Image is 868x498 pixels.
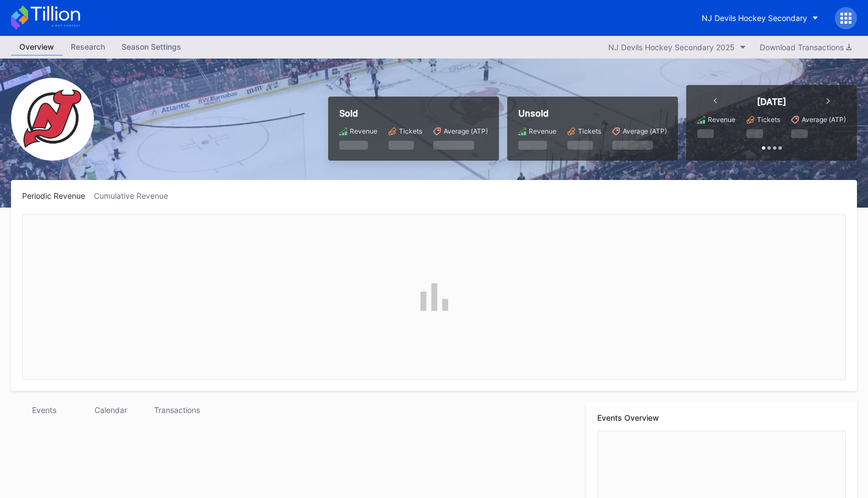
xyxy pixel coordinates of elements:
[11,402,77,418] div: Events
[693,8,827,28] button: NJ Devils Hockey Secondary
[597,413,846,422] div: Events Overview
[77,402,144,418] div: Calendar
[518,108,667,119] div: Unsold
[350,127,377,135] div: Revenue
[757,96,786,107] div: [DATE]
[11,78,94,161] img: NJ_Devils_Hockey_Secondary.png
[339,108,488,119] div: Sold
[144,402,210,418] div: Transactions
[754,40,857,55] button: Download Transactions
[529,127,556,135] div: Revenue
[702,13,807,23] div: NJ Devils Hockey Secondary
[113,39,190,56] a: Season Settings
[113,39,190,55] div: Season Settings
[603,40,751,55] button: NJ Devils Hockey Secondary 2025
[608,43,735,52] div: NJ Devils Hockey Secondary 2025
[11,39,62,56] a: Overview
[623,127,667,135] div: Average (ATP)
[578,127,601,135] div: Tickets
[22,191,94,200] div: Periodic Revenue
[708,115,735,124] div: Revenue
[94,191,177,200] div: Cumulative Revenue
[399,127,422,135] div: Tickets
[760,43,851,52] div: Download Transactions
[62,39,113,55] div: Research
[802,115,846,124] div: Average (ATP)
[62,39,113,56] a: Research
[444,127,488,135] div: Average (ATP)
[757,115,780,124] div: Tickets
